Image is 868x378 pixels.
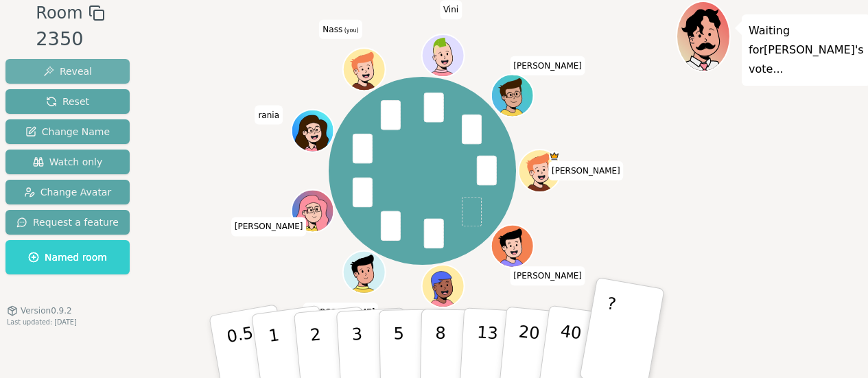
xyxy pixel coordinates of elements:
span: (you) [342,27,359,33]
span: Change Name [25,125,110,139]
span: Reset [46,95,89,108]
span: Room [36,1,82,25]
span: Request a feature [16,215,119,229]
span: Click to change your name [510,266,585,285]
span: Last updated: [DATE] [7,318,77,326]
button: Named room [5,240,130,274]
span: Version 0.9.2 [21,305,72,316]
button: Click to change your avatar [344,49,384,89]
button: Watch only [5,150,130,174]
span: Reveal [43,64,92,78]
span: silvia is the host [549,151,559,161]
p: ? [596,294,617,368]
span: Click to change your name [303,303,379,322]
span: Click to change your name [510,56,585,75]
button: Request a feature [5,210,130,235]
button: Version0.9.2 [7,305,72,316]
span: Click to change your name [255,105,283,124]
span: Click to change your name [231,217,307,236]
span: Named room [28,250,107,264]
button: Reset [5,89,130,114]
button: Reveal [5,59,130,84]
button: Change Avatar [5,180,130,204]
div: 2350 [36,25,104,54]
span: Click to change your name [319,19,362,38]
span: Watch only [33,155,103,169]
p: Waiting for [PERSON_NAME] 's vote... [749,21,864,79]
button: Change Name [5,119,130,144]
span: Change Avatar [24,185,112,199]
span: Click to change your name [548,161,624,180]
